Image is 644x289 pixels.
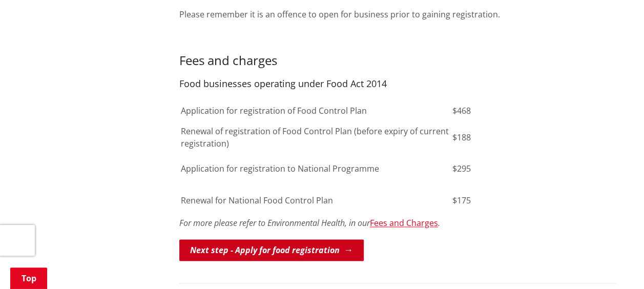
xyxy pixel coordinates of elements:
[180,185,451,216] td: Renewal for National Food Control Plan
[179,217,370,229] em: For more please refer to Environmental Health, in our
[452,185,513,216] td: $175
[180,154,451,184] td: Application for registration to National Programme
[179,239,364,261] a: Next step - Apply for food registration
[452,122,513,153] td: $188
[179,8,616,20] p: Please remember it is an offence to open for business prior to gaining registration.
[452,154,513,184] td: $295
[438,217,440,229] em: .
[179,53,616,68] h3: Fees and charges
[180,100,451,121] td: Application for registration of Food Control Plan
[370,217,438,229] a: Fees and Charges
[180,122,451,153] td: Renewal of registration of Food Control Plan (before expiry of current registration)
[452,100,513,121] td: $468
[597,246,634,283] iframe: Messenger Launcher
[10,267,47,289] a: Top
[179,78,616,90] h4: Food businesses operating under Food Act 2014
